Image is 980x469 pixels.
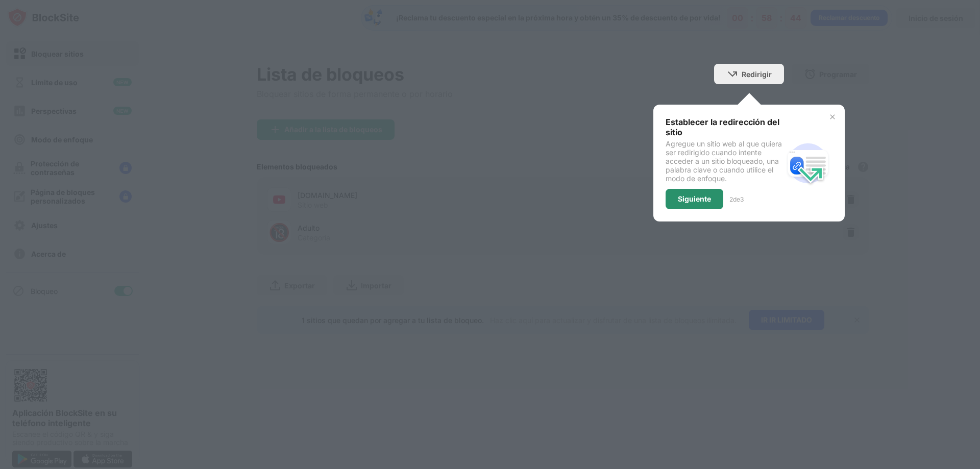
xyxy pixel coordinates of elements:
[828,113,837,121] img: x-button.svg
[733,195,740,203] font: de
[666,139,782,183] font: Agregue un sitio web al que quiera ser redirigido cuando intente acceder a un sitio bloqueado, un...
[729,195,733,203] font: 2
[678,194,711,203] font: Siguiente
[742,70,772,79] font: Redirigir
[666,117,779,137] font: Establecer la redirección del sitio
[740,195,744,203] font: 3
[783,139,832,188] img: redirect.svg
